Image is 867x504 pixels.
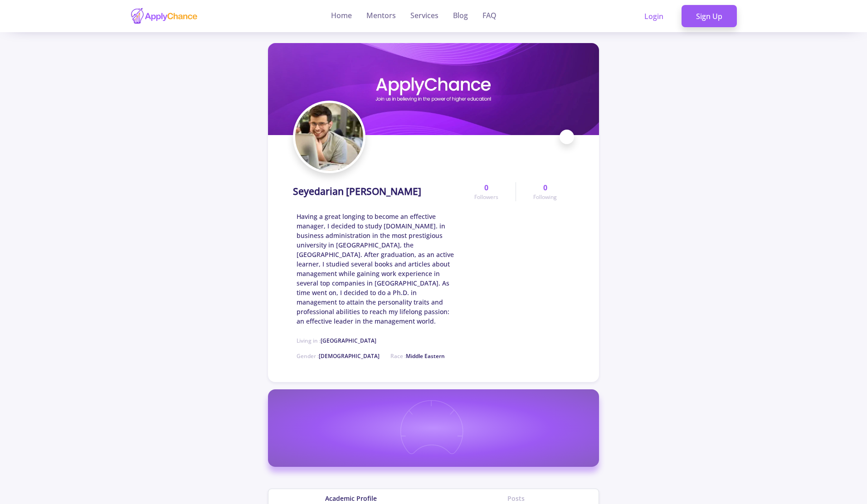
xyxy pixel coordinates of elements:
[297,352,380,360] span: Gender :
[293,186,421,197] h1: Seyedarian [PERSON_NAME]
[433,494,599,503] div: Posts
[130,7,198,25] img: applychance logo
[390,352,445,360] span: Race :
[543,182,547,193] span: 0
[268,43,599,135] img: Seyedarian Roostaiecover image
[484,182,488,193] span: 0
[457,182,516,201] a: 0Followers
[321,337,376,344] span: [GEOGRAPHIC_DATA]
[533,193,557,201] span: Following
[474,193,498,201] span: Followers
[516,182,574,201] a: 0Following
[297,337,376,344] span: Living in :
[319,352,380,360] span: [DEMOGRAPHIC_DATA]
[682,5,737,28] a: Sign Up
[630,5,678,28] a: Login
[295,103,363,171] img: Seyedarian Roostaieavatar
[297,212,457,326] span: Having a great longing to become an effective manager, I decided to study [DOMAIN_NAME]. in busin...
[406,352,445,360] span: Middle Eastern
[268,494,433,503] div: Academic Profile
